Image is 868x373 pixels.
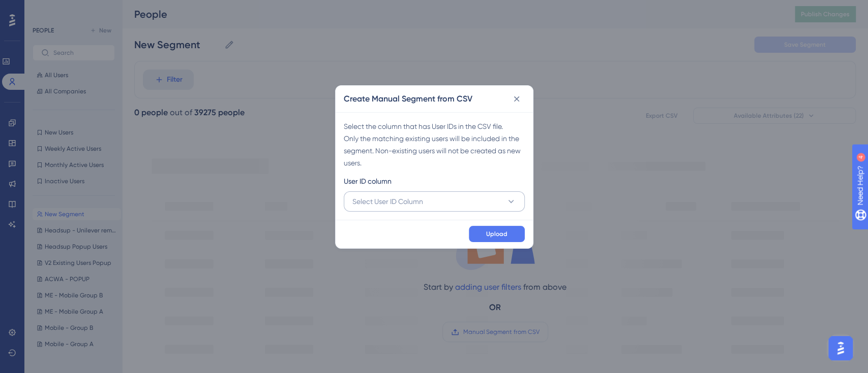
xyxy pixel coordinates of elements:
span: Need Help? [24,3,64,15]
span: Upload [486,230,507,238]
span: Select User ID Column [352,195,423,208]
span: User ID column [344,175,392,187]
div: 4 [71,5,74,13]
h2: Create Manual Segment from CSV [344,93,472,105]
iframe: UserGuiding AI Assistant Launcher [825,333,856,363]
div: Select the column that has User IDs in the CSV file. Only the matching existing users will be inc... [344,120,525,169]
